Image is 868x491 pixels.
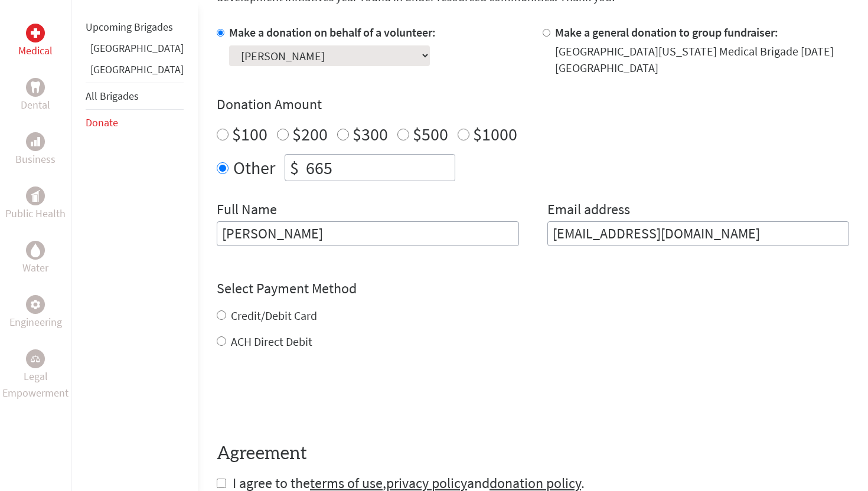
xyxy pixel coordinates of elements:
[2,349,68,401] a: Legal EmpowermentLegal Empowerment
[21,78,50,113] a: DentalDental
[22,241,48,276] a: WaterWater
[31,190,40,202] img: Public Health
[26,241,45,260] div: Water
[86,20,173,34] a: Upcoming Brigades
[217,374,396,420] iframe: reCAPTCHA
[353,123,388,145] label: $300
[22,260,48,276] p: Water
[5,205,66,222] p: Public Health
[304,155,455,181] input: Enter Amount
[26,132,45,151] div: Business
[217,443,849,464] h4: Agreement
[217,221,519,246] input: Enter Full Name
[86,116,118,129] a: Donate
[21,97,50,113] p: Dental
[9,314,62,330] p: Engineering
[18,24,53,59] a: MedicalMedical
[86,110,184,136] li: Donate
[26,186,45,205] div: Public Health
[285,155,304,181] div: $
[18,42,53,59] p: Medical
[31,137,40,146] img: Business
[233,154,275,181] label: Other
[86,61,184,83] li: Guatemala
[217,95,849,114] h4: Donation Amount
[31,355,40,362] img: Legal Empowerment
[26,295,45,314] div: Engineering
[31,81,40,93] img: Dental
[86,83,184,110] li: All Brigades
[86,40,184,61] li: Ghana
[15,132,56,168] a: BusinessBusiness
[555,25,778,40] label: Make a general donation to group fundraiser:
[413,123,448,145] label: $500
[231,308,317,323] label: Credit/Debit Card
[15,151,56,168] p: Business
[90,63,184,76] a: [GEOGRAPHIC_DATA]
[5,186,66,222] a: Public HealthPublic Health
[26,78,45,97] div: Dental
[90,41,184,55] a: [GEOGRAPHIC_DATA]
[292,123,328,145] label: $200
[2,368,68,401] p: Legal Empowerment
[26,349,45,368] div: Legal Empowerment
[473,123,517,145] label: $1000
[217,279,849,298] h4: Select Payment Method
[232,123,267,145] label: $100
[86,14,184,40] li: Upcoming Brigades
[555,43,850,76] div: [GEOGRAPHIC_DATA][US_STATE] Medical Brigade [DATE] [GEOGRAPHIC_DATA]
[229,25,436,40] label: Make a donation on behalf of a volunteer:
[31,28,40,38] img: Medical
[9,295,62,330] a: EngineeringEngineering
[547,221,850,246] input: Your Email
[217,200,277,221] label: Full Name
[31,300,40,309] img: Engineering
[26,24,45,42] div: Medical
[31,243,40,257] img: Water
[86,89,139,103] a: All Brigades
[231,334,312,349] label: ACH Direct Debit
[547,200,630,221] label: Email address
